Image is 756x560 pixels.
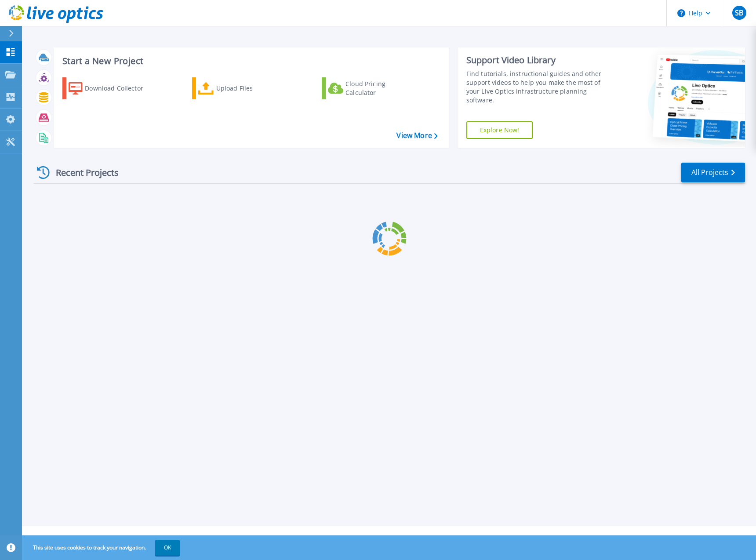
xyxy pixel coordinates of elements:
a: View More [396,131,437,140]
button: OK [155,540,180,556]
a: Upload Files [192,77,290,99]
div: Download Collector [85,80,155,97]
span: SB [735,9,743,16]
div: Cloud Pricing Calculator [345,80,416,97]
span: This site uses cookies to track your navigation. [24,540,180,556]
div: Find tutorials, instructional guides and other support videos to help you make the most of your L... [466,69,612,105]
a: Cloud Pricing Calculator [322,77,420,99]
div: Support Video Library [466,55,612,66]
a: Download Collector [62,77,160,99]
div: Recent Projects [34,162,131,183]
h3: Start a New Project [62,56,437,66]
div: Upload Files [216,80,287,97]
a: All Projects [681,163,745,182]
a: Explore Now! [466,121,533,139]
